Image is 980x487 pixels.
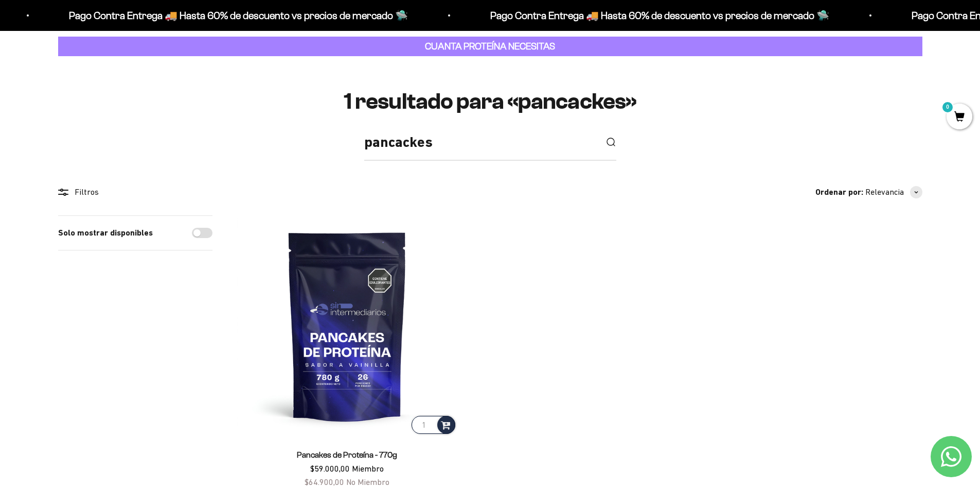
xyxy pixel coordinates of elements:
[947,112,972,123] a: 0
[865,186,904,199] span: Relevancia
[297,450,397,459] a: Pancakes de Proteína - 770g
[58,89,922,114] h1: 1 resultado para «pancackes»
[346,477,389,486] span: No Miembro
[58,186,212,199] div: Filtros
[815,186,863,199] span: Ordenar por:
[58,226,153,240] label: Solo mostrar disponibles
[490,7,829,24] p: Pago Contra Entrega 🚚 Hasta 60% de descuento vs precios de mercado 🛸
[352,464,384,473] span: Miembro
[364,131,597,154] input: Buscar
[865,186,922,199] button: Relevancia
[310,464,350,473] span: $59.000,00
[425,41,555,52] strong: CUANTA PROTEÍNA NECESITAS
[305,477,344,486] span: $64.900,00
[69,7,408,24] p: Pago Contra Entrega 🚚 Hasta 60% de descuento vs precios de mercado 🛸
[941,101,954,113] mark: 0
